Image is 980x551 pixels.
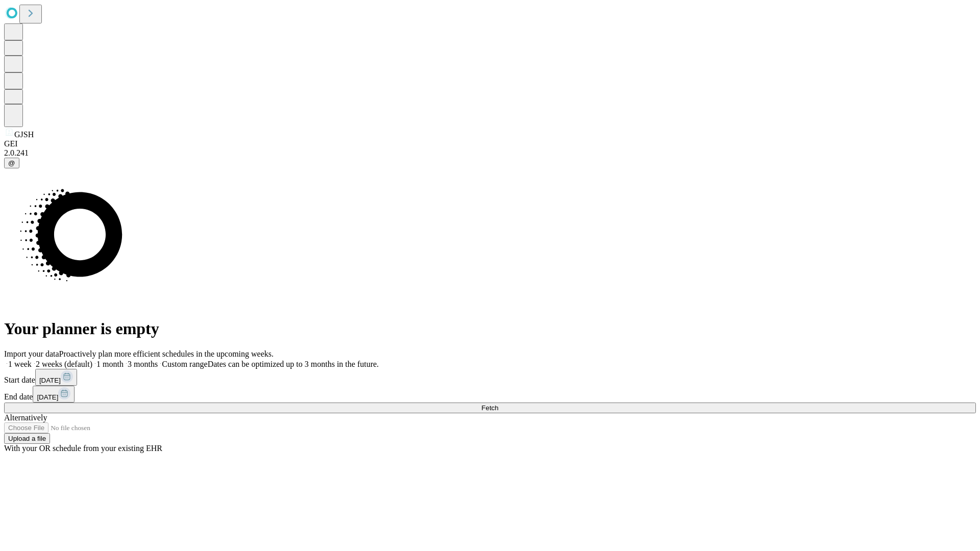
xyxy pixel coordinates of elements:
span: [DATE] [37,393,58,401]
span: Alternatively [4,413,47,422]
button: @ [4,158,19,168]
span: [DATE] [39,377,61,384]
div: 2.0.241 [4,148,976,158]
span: Custom range [162,360,207,368]
button: Upload a file [4,433,50,444]
span: GJSH [14,130,34,139]
span: Proactively plan more efficient schedules in the upcoming weeks. [59,349,274,358]
div: End date [4,386,976,403]
div: Start date [4,369,976,386]
div: GEI [4,139,976,148]
span: 1 month [96,360,124,368]
span: 3 months [128,360,158,368]
span: Import your data [4,349,59,358]
span: Dates can be optimized up to 3 months in the future. [208,360,379,368]
span: @ [8,159,15,167]
button: [DATE] [33,386,75,403]
button: [DATE] [35,369,77,386]
span: 1 week [8,360,32,368]
h1: Your planner is empty [4,319,976,338]
button: Fetch [4,403,976,413]
span: 2 weeks (default) [36,360,92,368]
span: Fetch [481,404,498,412]
span: With your OR schedule from your existing EHR [4,444,162,453]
